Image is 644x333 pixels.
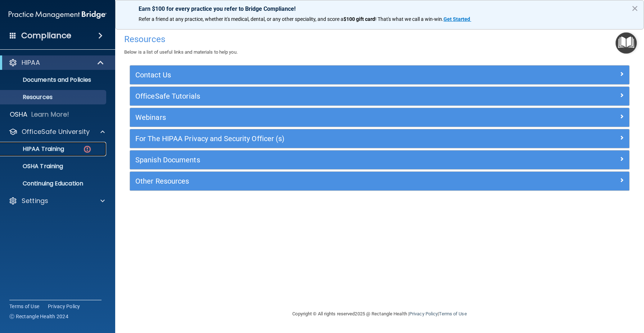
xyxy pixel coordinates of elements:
[443,16,470,22] strong: Get Started
[5,180,103,187] p: Continuing Education
[9,58,104,67] a: HIPAA
[135,154,624,166] a: Spanish Documents
[5,163,63,170] p: OSHA Training
[5,145,64,153] p: HIPAA Training
[9,303,39,310] a: Terms of Use
[135,92,499,100] h5: OfficeSafe Tutorials
[22,58,40,67] p: HIPAA
[135,135,499,143] h5: For The HIPAA Privacy and Security Officer (s)
[616,32,637,54] button: Open Resource Center
[135,71,499,79] h5: Contact Us
[135,69,624,81] a: Contact Us
[439,311,467,316] a: Terms of Use
[9,313,68,320] span: Ⓒ Rectangle Health 2024
[10,110,28,119] p: OSHA
[375,16,443,22] span: ! That's what we call a win-win.
[124,35,635,44] h4: Resources
[248,302,511,325] div: Copyright © All rights reserved 2025 @ Rectangle Health | |
[124,49,238,55] span: Below is a list of useful links and materials to help you.
[9,197,105,205] a: Settings
[135,156,499,164] h5: Spanish Documents
[83,145,92,154] img: danger-circle.6113f641.png
[5,76,103,84] p: Documents and Policies
[22,127,90,136] p: OfficeSafe University
[409,311,438,316] a: Privacy Policy
[139,5,621,12] p: Earn $100 for every practice you refer to Bridge Compliance!
[135,175,624,187] a: Other Resources
[135,112,624,123] a: Webinars
[135,133,624,144] a: For The HIPAA Privacy and Security Officer (s)
[48,303,80,310] a: Privacy Policy
[631,3,638,14] button: Close
[139,16,343,22] span: Refer a friend at any practice, whether it's medical, dental, or any other speciality, and score a
[9,8,107,22] img: PMB logo
[9,127,105,136] a: OfficeSafe University
[31,110,69,119] p: Learn More!
[443,16,471,22] a: Get Started
[135,113,499,121] h5: Webinars
[5,94,103,101] p: Resources
[135,90,624,102] a: OfficeSafe Tutorials
[22,197,48,205] p: Settings
[343,16,375,22] strong: $100 gift card
[21,31,71,41] h4: Compliance
[135,177,499,185] h5: Other Resources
